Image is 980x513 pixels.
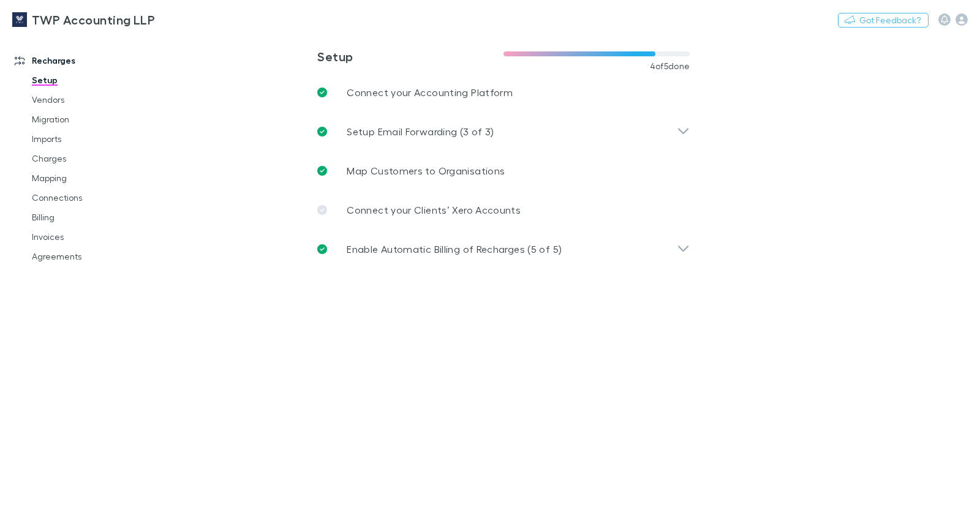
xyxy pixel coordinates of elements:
[347,242,562,256] p: Enable Automatic Billing of Recharges (5 of 5)
[20,110,153,129] a: Migration
[347,85,513,100] p: Connect your Accounting Platform
[20,168,153,188] a: Mapping
[20,247,153,266] a: Agreements
[12,12,27,27] img: TWP Accounting LLP's Logo
[20,90,153,110] a: Vendors
[650,61,690,71] span: 4 of 5 done
[20,149,153,168] a: Charges
[20,70,153,90] a: Setup
[20,208,153,227] a: Billing
[20,188,153,208] a: Connections
[2,51,153,70] a: Recharges
[307,151,699,190] a: Map Customers to Organisations
[347,203,521,217] p: Connect your Clients’ Xero Accounts
[307,190,699,230] a: Connect your Clients’ Xero Accounts
[32,12,155,27] h3: TWP Accounting LLP
[838,13,929,28] button: Got Feedback?
[307,73,699,112] a: Connect your Accounting Platform
[317,49,503,64] h3: Setup
[307,230,699,269] div: Enable Automatic Billing of Recharges (5 of 5)
[307,112,699,151] div: Setup Email Forwarding (3 of 3)
[347,124,494,139] p: Setup Email Forwarding (3 of 3)
[20,227,153,247] a: Invoices
[5,5,162,34] a: TWP Accounting LLP
[347,163,505,178] p: Map Customers to Organisations
[20,129,153,149] a: Imports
